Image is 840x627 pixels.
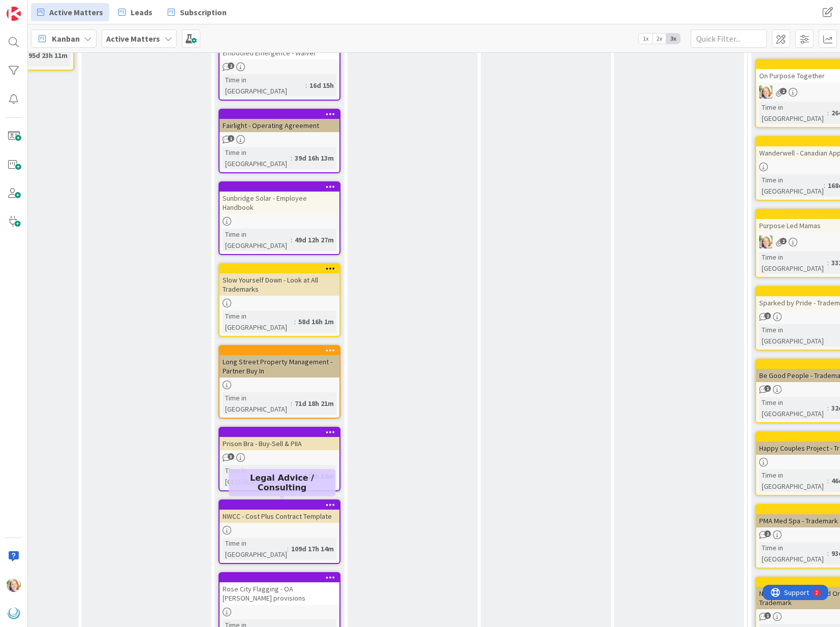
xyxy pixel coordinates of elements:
[759,252,827,274] div: Time in [GEOGRAPHIC_DATA]
[219,499,340,564] a: NWCC - Cost Plus Contract TemplateTime in [GEOGRAPHIC_DATA]:109d 17h 14m
[220,510,339,523] div: NWCC - Cost Plus Contract Template
[219,345,340,419] a: Long Street Property Management - Partner Buy InTime in [GEOGRAPHIC_DATA]:71d 18h 21m
[53,4,55,12] div: 2
[780,238,787,244] span: 2
[219,36,340,101] a: Embodied Emergence - WaiverTime in [GEOGRAPHIC_DATA]:16d 15h
[759,102,827,124] div: Time in [GEOGRAPHIC_DATA]
[7,578,21,592] img: AD
[780,88,787,95] span: 2
[666,34,680,44] span: 3x
[223,229,291,251] div: Time in [GEOGRAPHIC_DATA]
[764,385,771,392] span: 1
[220,582,339,605] div: Rose City Flagging - OA [PERSON_NAME] provisions
[223,147,291,169] div: Time in [GEOGRAPHIC_DATA]
[106,34,160,44] b: Active Matters
[292,398,336,409] div: 71d 18h 21m
[827,257,829,268] span: :
[759,174,824,197] div: Time in [GEOGRAPHIC_DATA]
[228,135,234,142] span: 1
[21,2,46,14] span: Support
[228,453,234,460] span: 3
[691,29,767,48] input: Quick Filter...
[223,310,294,333] div: Time in [GEOGRAPHIC_DATA]
[652,34,666,44] span: 2x
[292,234,336,245] div: 49d 12h 27m
[220,192,339,214] div: Sunbridge Solar - Employee Handbook
[49,6,103,18] span: Active Matters
[180,6,227,18] span: Subscription
[759,85,772,99] img: AD
[52,33,80,45] span: Kanban
[291,398,292,409] span: :
[289,543,336,554] div: 109d 17h 14m
[827,107,829,118] span: :
[220,119,339,132] div: Fairlight - Operating Agreement
[759,235,772,248] img: AD
[827,402,829,414] span: :
[131,6,152,18] span: Leads
[764,312,771,319] span: 2
[759,469,827,492] div: Time in [GEOGRAPHIC_DATA]
[305,80,307,91] span: :
[824,180,825,191] span: :
[639,34,652,44] span: 1x
[764,612,771,619] span: 1
[219,427,340,491] a: Prison Bra - Buy-Sell & PIIATime in [GEOGRAPHIC_DATA]:84d 16h 14m
[220,110,339,132] div: Fairlight - Operating Agreement
[223,392,291,415] div: Time in [GEOGRAPHIC_DATA]
[26,50,70,61] div: 95d 23h 11m
[220,573,339,605] div: Rose City Flagging - OA [PERSON_NAME] provisions
[220,182,339,214] div: Sunbridge Solar - Employee Handbook
[759,397,827,419] div: Time in [GEOGRAPHIC_DATA]
[233,473,331,492] h5: Legal Advice / Consulting
[220,46,339,59] div: Embodied Emergence - Waiver
[294,316,296,327] span: :
[219,263,340,337] a: Slow Yourself Down - Look at All TrademarksTime in [GEOGRAPHIC_DATA]:58d 16h 1m
[220,500,339,523] div: NWCC - Cost Plus Contract Template
[7,7,21,21] img: Visit kanbanzone.com
[220,273,339,296] div: Slow Yourself Down - Look at All Trademarks
[219,109,340,173] a: Fairlight - Operating AgreementTime in [GEOGRAPHIC_DATA]:39d 16h 13m
[220,355,339,378] div: Long Street Property Management - Partner Buy In
[220,346,339,378] div: Long Street Property Management - Partner Buy In
[7,606,21,620] img: avatar
[220,264,339,296] div: Slow Yourself Down - Look at All Trademarks
[292,152,336,164] div: 39d 16h 13m
[296,316,336,327] div: 58d 16h 1m
[31,3,109,21] a: Active Matters
[307,80,336,91] div: 16d 15h
[220,428,339,450] div: Prison Bra - Buy-Sell & PIIA
[827,548,829,559] span: :
[287,543,289,554] span: :
[223,74,305,97] div: Time in [GEOGRAPHIC_DATA]
[827,475,829,486] span: :
[112,3,159,21] a: Leads
[223,465,291,487] div: Time in [GEOGRAPHIC_DATA]
[220,437,339,450] div: Prison Bra - Buy-Sell & PIIA
[759,542,827,565] div: Time in [GEOGRAPHIC_DATA]
[764,530,771,537] span: 2
[219,181,340,255] a: Sunbridge Solar - Employee HandbookTime in [GEOGRAPHIC_DATA]:49d 12h 27m
[162,3,233,21] a: Subscription
[223,538,287,560] div: Time in [GEOGRAPHIC_DATA]
[291,152,292,164] span: :
[228,62,234,69] span: 2
[291,234,292,245] span: :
